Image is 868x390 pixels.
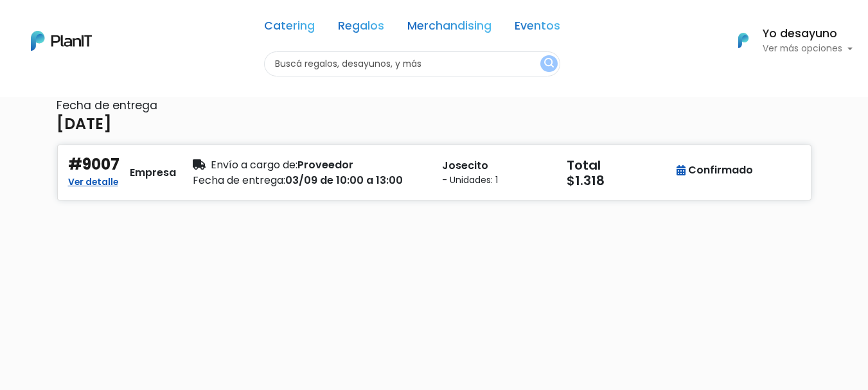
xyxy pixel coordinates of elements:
a: Ver detalle [68,173,118,188]
a: Eventos [515,21,560,36]
span: Envío a cargo de: [211,157,297,172]
h4: [DATE] [57,115,112,134]
a: Catering [264,21,315,36]
h6: Yo desayuno [763,28,853,40]
p: Josecito [442,158,551,173]
div: Proveedor [193,157,427,173]
h5: $1.318 [567,173,676,188]
div: Confirmado [677,163,753,178]
img: search_button-432b6d5273f82d61273b3651a40e1bd1b912527efae98b1b7a1b2c0702e16a8d.svg [544,58,554,70]
p: Ver más opciones [763,44,853,53]
input: Buscá regalos, desayunos, y más [264,51,560,76]
div: 03/09 de 10:00 a 13:00 [193,173,427,188]
a: Merchandising [407,21,492,36]
img: PlanIt Logo [729,26,757,55]
div: Empresa [130,165,176,181]
button: #9007 Ver detalle Empresa Envío a cargo de:Proveedor Fecha de entrega:03/09 de 10:00 a 13:00 Jose... [57,144,812,201]
h4: #9007 [68,155,120,174]
h5: Total [567,157,673,173]
button: PlanIt Logo Yo desayuno Ver más opciones [722,24,853,57]
img: PlanIt Logo [31,31,92,51]
small: - Unidades: 1 [442,173,551,187]
span: Fecha de entrega: [193,173,285,188]
h6: Fecha de entrega [57,99,812,112]
a: Regalos [338,21,384,36]
div: ¿Necesitás ayuda? [66,12,185,37]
